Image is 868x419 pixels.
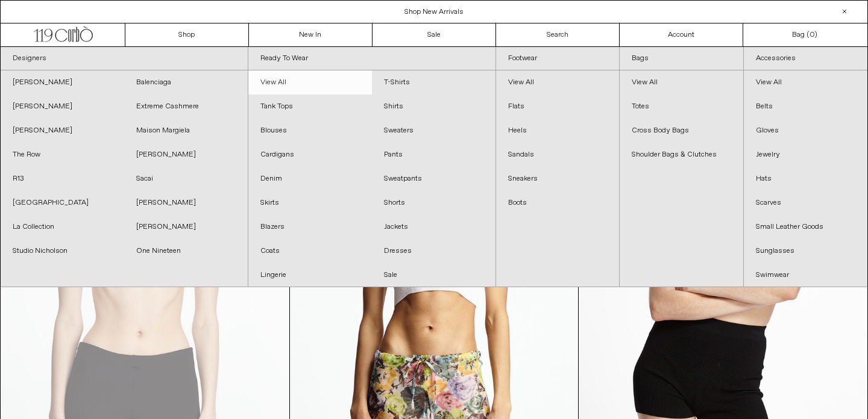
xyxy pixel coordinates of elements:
[620,143,743,167] a: Shoulder Bags & Clutches
[744,239,867,263] a: Sunglasses
[248,239,372,263] a: Coats
[496,70,620,95] a: View All
[496,47,620,70] a: Footwear
[124,167,248,191] a: Sacai
[620,119,743,143] a: Cross Body Bags
[744,95,867,119] a: Belts
[248,70,372,95] a: View All
[1,191,124,215] a: [GEOGRAPHIC_DATA]
[744,70,867,95] a: View All
[496,167,620,191] a: Sneakers
[810,30,814,40] span: 0
[248,143,372,167] a: Cardigans
[124,215,248,239] a: [PERSON_NAME]
[620,70,743,95] a: View All
[744,191,867,215] a: Scarves
[1,119,124,143] a: [PERSON_NAME]
[1,95,124,119] a: [PERSON_NAME]
[248,191,372,215] a: Skirts
[744,119,867,143] a: Gloves
[1,47,248,70] a: Designers
[496,23,620,46] a: Search
[404,7,464,17] a: Shop New Arrivals
[372,143,495,167] a: Pants
[620,47,743,70] a: Bags
[744,143,867,167] a: Jewelry
[124,119,248,143] a: Maison Margiela
[372,215,495,239] a: Jackets
[496,119,620,143] a: Heels
[744,47,867,70] a: Accessories
[124,239,248,263] a: One Nineteen
[1,70,124,95] a: [PERSON_NAME]
[373,23,496,46] a: Sale
[372,191,495,215] a: Shorts
[744,167,867,191] a: Hats
[1,215,124,239] a: La Collection
[810,29,817,40] span: )
[1,143,124,167] a: The Row
[124,191,248,215] a: [PERSON_NAME]
[744,263,867,287] a: Swimwear
[372,70,495,95] a: T-Shirts
[372,95,495,119] a: Shirts
[248,167,372,191] a: Denim
[249,23,373,46] a: New In
[248,95,372,119] a: Tank Tops
[124,70,248,95] a: Balenciaga
[496,191,620,215] a: Boots
[1,239,124,263] a: Studio Nicholson
[743,23,867,46] a: Bag ()
[496,95,620,119] a: Flats
[248,47,495,70] a: Ready To Wear
[620,95,743,119] a: Totes
[124,143,248,167] a: [PERSON_NAME]
[372,167,495,191] a: Sweatpants
[248,215,372,239] a: Blazers
[124,95,248,119] a: Extreme Cashmere
[620,23,743,46] a: Account
[125,23,249,46] a: Shop
[1,167,124,191] a: R13
[496,143,620,167] a: Sandals
[372,239,495,263] a: Dresses
[248,263,372,287] a: Lingerie
[248,119,372,143] a: Blouses
[372,263,495,287] a: Sale
[744,215,867,239] a: Small Leather Goods
[372,119,495,143] a: Sweaters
